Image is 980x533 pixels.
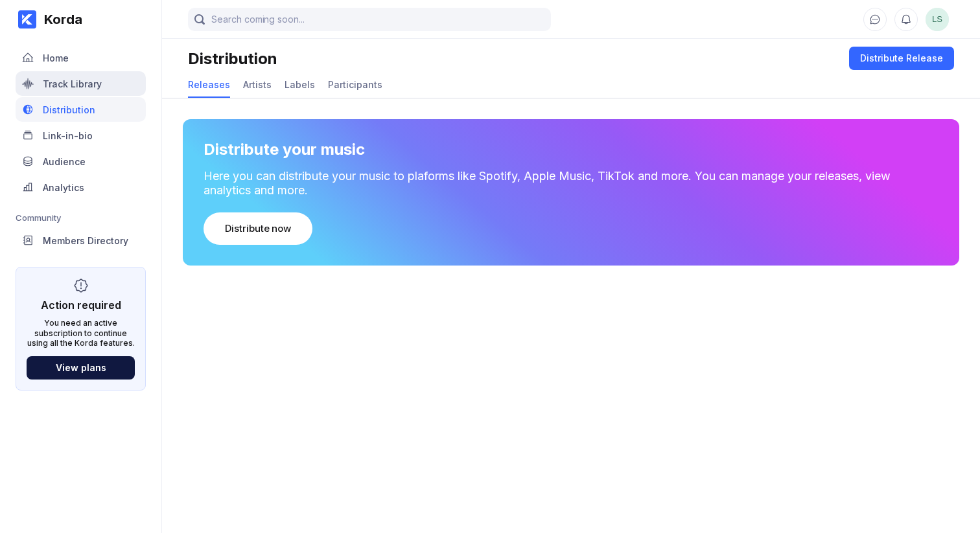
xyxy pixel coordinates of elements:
div: Korda [36,12,82,27]
div: Releases [188,79,230,90]
button: Distribute Release [849,47,954,70]
div: Distribute your music [204,140,365,159]
a: Audience [16,149,146,175]
div: Action required [41,299,121,312]
button: LS [926,8,949,31]
a: Link-in-bio [16,123,146,149]
div: Home [43,52,69,63]
div: Labels [285,79,315,90]
div: Members Directory [43,235,128,246]
a: Labels [285,73,315,98]
a: Participants [328,73,382,98]
a: Artists [243,73,272,98]
div: Distribute Release [860,52,943,65]
a: Distribution [16,97,146,123]
a: Track Library [16,71,146,97]
a: Members Directory [16,228,146,254]
div: Participants [328,79,382,90]
input: Search coming soon... [188,8,551,31]
div: Track Library [43,78,102,89]
div: Link-in-bio [43,130,93,141]
div: Community [16,212,146,223]
div: Artists [243,79,272,90]
div: View plans [56,362,106,373]
button: View plans [27,356,135,380]
div: Analytics [43,182,84,193]
div: Distribution [43,104,95,115]
div: Luke Stranger [926,8,949,31]
div: Distribute now [225,222,291,235]
a: Analytics [16,175,146,201]
a: Home [16,45,146,71]
div: Audience [43,156,86,167]
div: Distribution [188,49,277,68]
button: Distribute now [204,212,312,245]
div: You need an active subscription to continue using all the Korda features. [27,318,135,348]
a: Releases [188,73,230,98]
div: Here you can distribute your music to plaforms like Spotify, Apple Music, TikTok and more. You ca... [204,169,939,197]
